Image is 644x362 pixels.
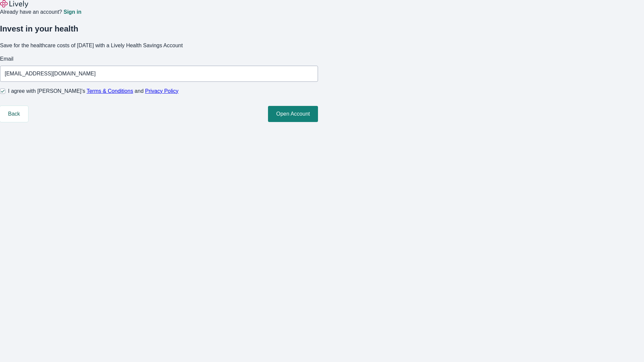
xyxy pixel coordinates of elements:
a: Terms & Conditions [87,88,133,94]
a: Sign in [63,9,81,15]
a: Privacy Policy [145,88,179,94]
span: I agree with [PERSON_NAME]’s and [8,87,178,95]
button: Open Account [268,106,318,122]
